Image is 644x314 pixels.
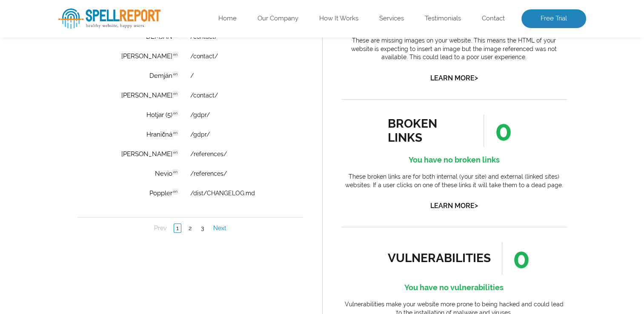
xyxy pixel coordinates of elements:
span: en [95,26,101,32]
a: Learn More> [430,74,478,82]
td: [PERSON_NAME] [22,100,106,118]
td: Poppler [22,197,106,216]
td: Hotjar (5) [22,119,106,138]
h4: You have no broken links [341,153,567,167]
p: These are missing images on your website. This means the HTML of your website is expecting to ins... [341,37,567,62]
h4: You have no vulnerabilities [341,281,567,294]
td: DEMJÁN [22,41,106,60]
td: [PERSON_NAME] [22,60,106,79]
a: /references/ [113,184,149,191]
span: en [95,143,101,149]
th: Error Word [22,1,106,20]
span: en [95,104,101,110]
img: SpellReport [58,9,160,29]
a: How It Works [319,14,358,23]
a: 3 [121,237,129,246]
a: / [113,86,116,93]
div: vulnerabilities [388,251,491,265]
span: en [95,65,101,71]
a: Home [218,14,237,23]
a: Contact [482,14,505,23]
p: These broken links are for both internal (your site) and external (linked sites) websites. If a u... [341,173,567,189]
a: /gdpr/ [113,145,132,151]
span: > [475,200,478,211]
span: en [95,163,101,169]
td: Cloudfare [22,21,106,40]
span: 0 [484,114,512,147]
a: 1 [96,237,104,246]
td: [PERSON_NAME] [22,158,106,177]
th: Website Page [107,1,203,20]
span: > [475,72,478,84]
a: Testimonials [425,14,461,23]
span: en [95,183,101,188]
a: /references/ [113,164,149,171]
span: en [95,124,101,130]
a: /contact/ [113,47,140,54]
a: Next [134,237,151,246]
span: en [95,202,101,208]
td: Hraničná [22,139,106,157]
a: /contact/ [113,66,140,73]
td: Demján [22,80,106,99]
a: /gdpr/ [113,125,132,132]
a: /gdpr/ [113,27,132,34]
span: 0 [502,242,530,274]
a: Learn More> [430,202,478,210]
a: Free Trial [521,9,586,28]
td: Nevio [22,178,106,197]
span: en [95,46,101,51]
a: Services [379,14,404,23]
a: /dist/CHANGELOG.md [113,203,177,210]
a: Our Company [258,14,298,23]
a: 2 [109,237,116,246]
div: broken links [388,117,465,145]
span: en [95,85,101,91]
a: /contact/ [113,106,140,112]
